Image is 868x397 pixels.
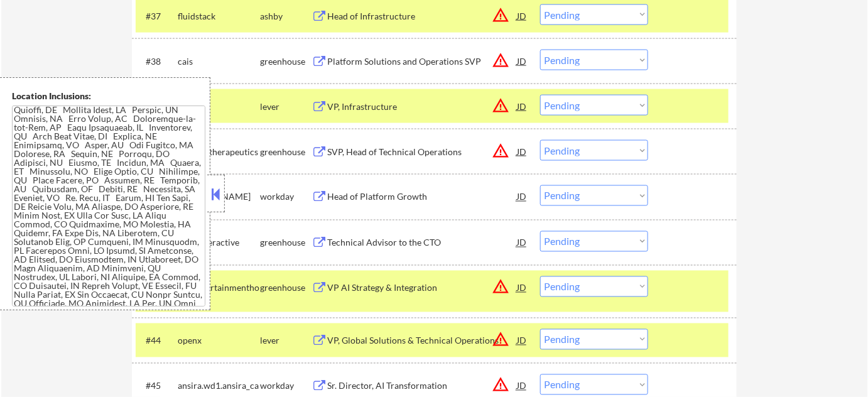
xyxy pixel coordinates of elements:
div: Head of Infrastructure [327,10,517,23]
button: warning_amber [492,331,509,349]
button: warning_amber [492,142,509,160]
div: workday [260,191,312,204]
div: ashby [260,10,312,23]
div: VP, Global Solutions & Technical Operations [327,335,517,347]
button: warning_amber [492,52,509,69]
div: #45 [146,380,168,393]
div: SVP, Head of Technical Operations [327,146,517,158]
button: warning_amber [492,97,509,114]
div: Head of Platform Growth [327,191,517,204]
div: #44 [146,335,168,347]
div: JD [516,4,528,27]
div: Technical Advisor to the CTO [327,237,517,249]
div: cais [178,55,260,68]
div: Location Inclusions: [12,90,205,102]
div: greenhouse [260,282,312,295]
div: JD [516,374,528,397]
div: #38 [146,55,168,68]
div: VP, Infrastructure [327,101,517,113]
div: greenhouse [260,237,312,249]
div: Platform Solutions and Operations SVP [327,55,517,68]
div: fluidstack [178,10,260,23]
div: JD [516,276,528,299]
div: JD [516,95,528,117]
div: VP AI Strategy & Integration [327,282,517,295]
div: JD [516,231,528,254]
div: lever [260,335,312,347]
div: greenhouse [260,146,312,158]
div: JD [516,329,528,352]
button: warning_amber [492,376,509,394]
div: JD [516,185,528,208]
div: JD [516,50,528,72]
button: warning_amber [492,6,509,24]
div: lever [260,101,312,113]
button: warning_amber [492,278,509,296]
div: Sr. Director, AI Transformation [327,380,517,393]
div: JD [516,140,528,163]
div: workday [260,380,312,393]
div: #37 [146,10,168,23]
div: greenhouse [260,55,312,68]
div: openx [178,335,260,347]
